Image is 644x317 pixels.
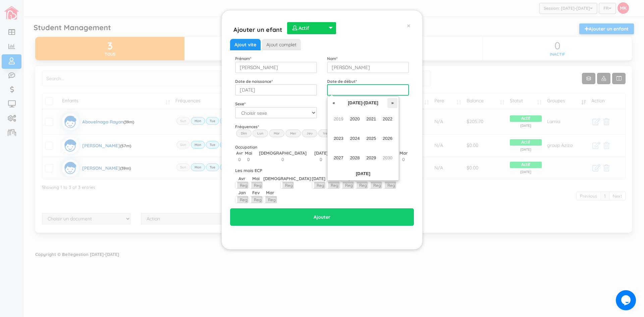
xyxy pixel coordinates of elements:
[235,101,246,107] label: Sexe
[253,129,268,137] label: Lun
[380,129,395,148] span: 2026
[312,182,325,189] label: Reg
[327,78,357,84] label: Date de début
[398,150,409,156] th: Mar
[238,190,246,196] div: Jan
[369,182,382,189] label: Reg
[347,129,363,148] span: 2024
[264,196,276,203] label: Reg
[235,56,251,61] label: Prénom
[230,208,414,226] input: Ajouter
[238,175,246,182] div: Avr
[235,150,244,156] th: Avr
[250,196,262,203] label: Reg
[235,167,262,174] label: Les mois ECP
[341,182,354,189] label: Reg
[364,129,379,148] span: 2025
[312,175,325,182] div: [DATE]
[253,156,313,163] td: 0
[235,78,273,84] label: Date de naissance
[387,98,397,108] th: »
[339,98,387,108] th: [DATE]-[DATE]
[313,156,330,163] td: 0
[380,110,395,128] span: 2022
[616,290,637,310] iframe: chat widget
[329,169,397,179] th: [DATE]
[326,182,339,189] label: Reg
[347,149,363,167] span: 2028
[285,129,301,137] label: Mer
[236,129,252,137] label: Dim
[318,129,334,137] label: Ven
[235,182,248,189] label: Reg
[364,110,379,128] span: 2021
[244,150,253,156] th: Mai
[263,175,311,182] div: [DEMOGRAPHIC_DATA]
[331,110,346,128] span: 2019
[327,56,337,61] label: Nom
[313,150,330,156] th: [DATE]
[331,129,346,148] span: 2023
[252,175,260,182] div: Mai
[407,22,411,29] button: Close
[250,182,262,189] label: Reg
[233,22,282,34] h5: Ajouter un efant
[253,150,313,156] th: [DEMOGRAPHIC_DATA]
[287,22,336,34] div:  Actif
[281,182,293,189] label: Reg
[398,156,409,163] td: 0
[266,190,274,196] div: Mar
[269,129,284,137] label: Mar
[364,149,379,167] span: 2029
[331,149,346,167] span: 2027
[355,182,368,189] label: Reg
[383,182,396,189] label: Reg
[235,156,244,163] td: 0
[262,39,301,50] a: Ajout complet
[235,144,257,150] label: Occupation
[235,124,259,129] label: Fréquences
[235,196,248,203] label: Reg
[230,39,261,50] a: Ajout vite
[302,129,317,137] label: Jeu
[407,21,411,30] span: ×
[347,110,363,128] span: 2020
[380,149,395,167] span: 2030
[329,98,339,108] th: «
[244,156,253,163] td: 0
[252,190,260,196] div: Fev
